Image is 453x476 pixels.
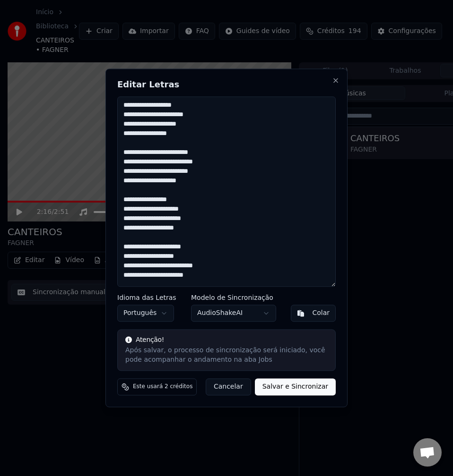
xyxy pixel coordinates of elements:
[206,379,251,396] button: Cancelar
[191,295,276,301] label: Modelo de Sincronização
[117,295,176,301] label: Idioma das Letras
[312,309,330,318] div: Colar
[125,336,328,345] div: Atenção!
[117,80,336,89] h2: Editar Letras
[255,379,336,396] button: Salvar e Sincronizar
[125,346,328,365] div: Após salvar, o processo de sincronização será iniciado, você pode acompanhar o andamento na aba Jobs
[133,383,192,391] span: Este usará 2 créditos
[291,305,336,322] button: Colar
